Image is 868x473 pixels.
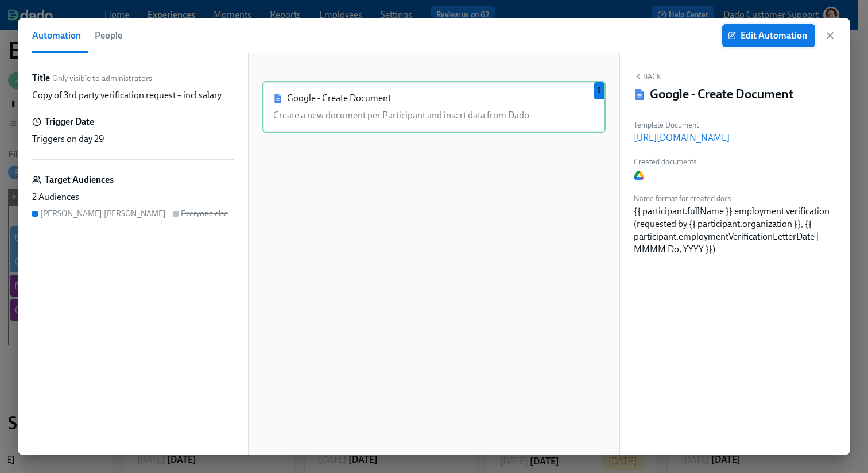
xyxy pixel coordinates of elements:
[40,208,166,219] div: [PERSON_NAME] [PERSON_NAME]
[32,89,222,102] p: Copy of 3rd party verification request – incl salary
[634,156,696,168] label: Created documents
[32,28,81,44] span: Automation
[45,174,114,186] h6: Target Audiences
[52,73,152,84] span: Only visible to administrators
[650,86,793,103] h4: Google - Create Document
[95,28,122,44] span: People
[45,116,94,128] h6: Trigger Date
[634,119,836,132] label: Template Document
[634,193,836,205] label: Name format for created docs
[32,72,50,84] label: Title
[634,132,836,144] a: [URL][DOMAIN_NAME]
[634,72,661,81] button: Back
[722,24,815,47] button: Edit Automation
[730,30,807,41] span: Edit Automation
[181,208,228,219] div: Everyone else
[634,170,646,181] a: Google Drive
[262,81,606,133] div: Google - Create DocumentCreate a new document per Participant and insert data from DadoS
[634,171,644,180] img: Google Drive
[32,191,234,203] div: 2 Audiences
[32,133,234,145] div: Triggers on day 29
[634,205,836,256] div: {{ participant.fullName }} employment verification (requested by {{ participant.organization }}, ...
[594,82,604,99] div: Used by Shane Daniel Keating audience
